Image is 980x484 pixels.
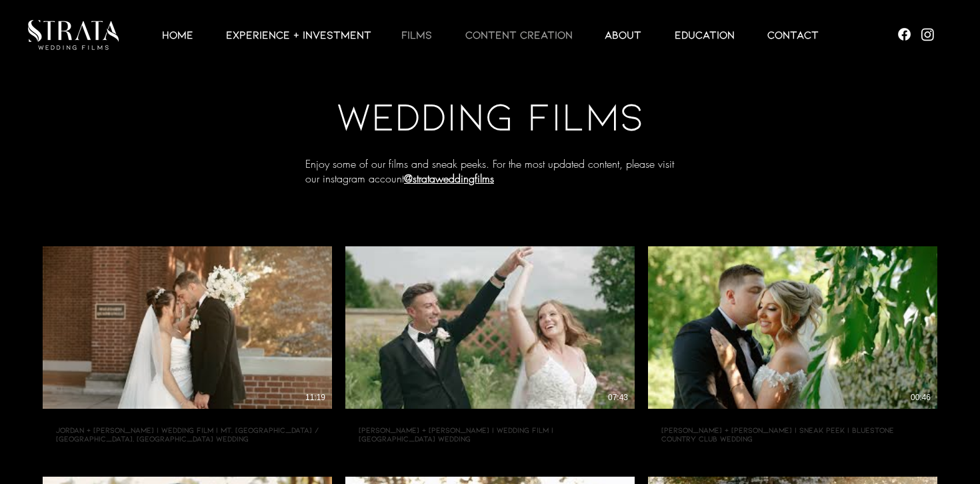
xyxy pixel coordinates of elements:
[145,27,209,43] a: HOME
[668,27,741,43] p: EDUCATION
[658,27,751,43] a: EDUCATION
[761,27,825,43] p: Contact
[588,27,658,43] a: ABOUT
[219,27,378,43] p: EXPERIENCE + INVESTMENT
[395,27,439,43] p: Films
[155,27,200,43] p: HOME
[209,27,385,43] a: EXPERIENCE + INVESTMENT
[896,26,936,43] ul: Social Bar
[385,27,449,43] a: Films
[598,27,648,43] p: ABOUT
[449,27,588,43] a: CONTENT CREATION
[127,27,853,43] nav: Site
[28,20,119,50] img: LUX STRATA TEST_edited.png
[751,27,835,43] a: Contact
[459,27,579,43] p: CONTENT CREATION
